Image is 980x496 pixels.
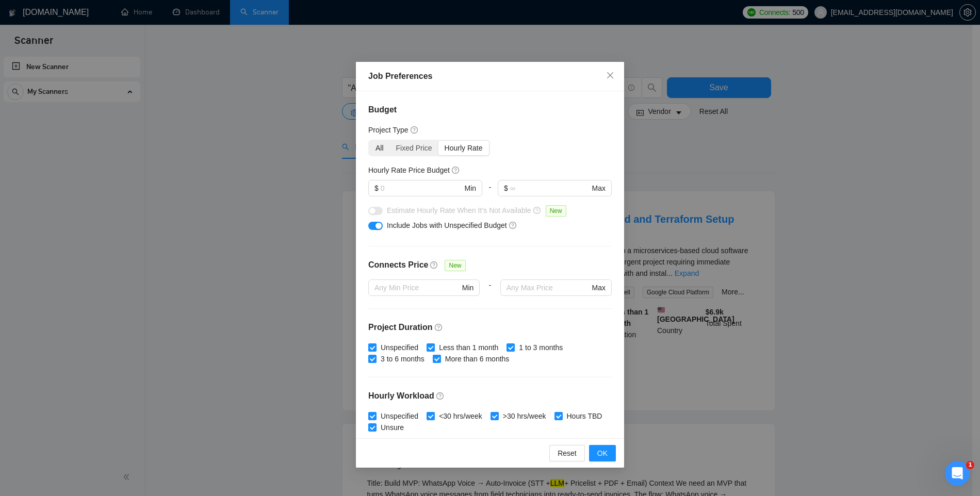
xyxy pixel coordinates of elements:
[482,180,498,205] div: -
[368,124,409,136] h5: Project Type
[462,282,474,293] span: Min
[368,259,428,271] h4: Connects Price
[504,183,508,194] span: $
[507,282,590,293] input: Any Max Price
[368,390,612,402] h4: Hourly Workload
[549,445,585,461] button: Reset
[374,282,460,293] input: Any Min Price
[546,205,566,217] span: New
[597,448,608,459] span: OK
[533,206,542,214] span: question-circle
[387,221,507,229] span: Include Jobs with Unspecified Budget
[558,448,577,459] span: Reset
[592,282,606,293] span: Max
[430,261,438,269] span: question-circle
[438,141,489,155] div: Hourly Rate
[377,422,408,433] span: Unsure
[945,461,970,486] iframe: Intercom live chat
[369,141,390,155] div: All
[563,410,607,422] span: Hours TBD
[435,323,443,332] span: question-circle
[435,410,486,422] span: <30 hrs/week
[368,321,612,334] h4: Project Duration
[390,141,438,155] div: Fixed Price
[510,183,590,194] input: ∞
[368,70,612,82] div: Job Preferences
[445,260,465,271] span: New
[480,279,500,308] div: -
[509,221,517,229] span: question-circle
[606,71,614,79] span: close
[464,183,476,194] span: Min
[436,392,445,400] span: question-circle
[411,126,419,134] span: question-circle
[377,410,422,422] span: Unspecified
[592,183,606,194] span: Max
[596,62,624,90] button: Close
[377,342,422,353] span: Unspecified
[381,183,463,194] input: 0
[499,410,550,422] span: >30 hrs/week
[435,342,502,353] span: Less than 1 month
[589,445,616,461] button: OK
[387,206,531,214] span: Estimate Hourly Rate When It’s Not Available
[441,353,514,365] span: More than 6 months
[966,461,974,469] span: 1
[515,342,567,353] span: 1 to 3 months
[452,166,460,174] span: question-circle
[368,104,612,116] h4: Budget
[374,183,379,194] span: $
[377,353,429,365] span: 3 to 6 months
[368,164,450,176] h5: Hourly Rate Price Budget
